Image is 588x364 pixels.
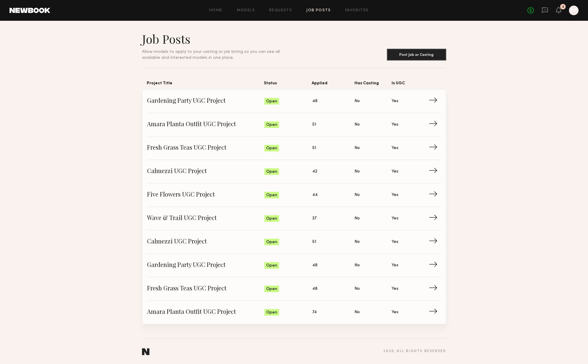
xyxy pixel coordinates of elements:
[354,239,360,245] span: No
[354,309,360,316] span: No
[429,261,441,270] span: →
[387,49,446,61] button: Post Job or Casting
[354,145,360,151] span: No
[392,145,398,151] span: Yes
[392,262,398,269] span: Yes
[306,9,331,12] a: Job Posts
[266,216,277,222] span: Open
[147,120,265,129] span: Amara Planta Outfit UGC Project
[147,301,441,324] a: Amara Planta Outfit UGC ProjectOpen74NoYes→
[147,238,265,246] span: Calmezzi UGC Project
[392,168,398,175] span: Yes
[354,121,360,128] span: No
[312,98,318,105] span: 48
[392,192,398,198] span: Yes
[312,215,316,222] span: 37
[147,167,265,176] span: Calmezzi UGC Project
[147,80,264,89] span: Project Title
[147,308,265,317] span: Amara Planta Outfit UGC Project
[354,215,360,222] span: No
[429,238,441,246] span: →
[312,192,318,198] span: 44
[269,9,292,12] a: Requests
[392,80,429,89] span: Is UGC
[264,80,312,89] span: Status
[266,122,277,128] span: Open
[354,98,360,105] span: No
[266,192,277,198] span: Open
[312,239,316,245] span: 51
[147,230,441,254] a: Calmezzi UGC ProjectOpen51NoYes→
[312,262,318,269] span: 48
[312,121,316,128] span: 51
[392,309,398,316] span: Yes
[312,80,354,89] span: Applied
[142,50,280,60] span: Allow models to apply to your casting or job listing so you can see all available and interested ...
[209,9,223,12] a: Home
[266,263,277,269] span: Open
[266,99,277,105] span: Open
[147,160,441,183] a: Calmezzi UGC ProjectOpen42NoYes→
[345,9,369,12] a: Favorites
[266,145,277,151] span: Open
[429,97,441,106] span: →
[147,113,441,137] a: Amara Planta Outfit UGC ProjectOpen51NoYes→
[147,254,441,277] a: Gardening Party UGC ProjectOpen48NoYes→
[237,9,255,12] a: Models
[312,145,316,151] span: 51
[392,121,398,128] span: Yes
[429,214,441,223] span: →
[312,309,317,316] span: 74
[354,286,360,292] span: No
[312,286,318,292] span: 48
[266,239,277,245] span: Open
[383,349,446,353] div: 2025 , all rights reserved
[147,191,265,200] span: Five Flowers UGC Project
[429,144,441,153] span: →
[266,286,277,292] span: Open
[266,169,277,175] span: Open
[354,192,360,198] span: No
[147,144,265,153] span: Fresh Grass Teas UGC Project
[354,262,360,269] span: No
[147,261,265,270] span: Gardening Party UGC Project
[429,284,441,293] span: →
[142,31,294,46] h1: Job Posts
[392,98,398,105] span: Yes
[429,120,441,129] span: →
[147,214,265,223] span: Wave & Trail UGC Project
[569,6,578,15] a: M
[147,284,265,293] span: Fresh Grass Teas UGC Project
[392,286,398,292] span: Yes
[147,183,441,207] a: Five Flowers UGC ProjectOpen44NoYes→
[312,168,317,175] span: 42
[354,168,360,175] span: No
[354,80,392,89] span: Has Casting
[147,90,441,113] a: Gardening Party UGC ProjectOpen48NoYes→
[266,310,277,316] span: Open
[392,215,398,222] span: Yes
[147,137,441,160] a: Fresh Grass Teas UGC ProjectOpen51NoYes→
[392,239,398,245] span: Yes
[429,308,441,317] span: →
[147,97,265,106] span: Gardening Party UGC Project
[429,167,441,176] span: →
[562,5,564,9] div: 3
[147,207,441,230] a: Wave & Trail UGC ProjectOpen37NoYes→
[147,277,441,301] a: Fresh Grass Teas UGC ProjectOpen48NoYes→
[429,191,441,200] span: →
